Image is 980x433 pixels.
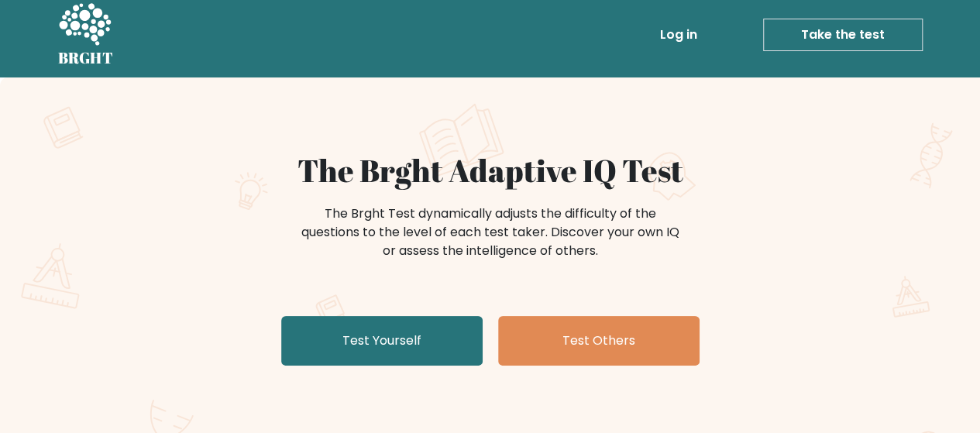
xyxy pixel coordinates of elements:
a: Test Yourself [281,316,483,366]
a: Log in [654,19,703,50]
div: The Brght Test dynamically adjusts the difficulty of the questions to the level of each test take... [297,204,684,260]
a: Take the test [763,19,923,51]
h1: The Brght Adaptive IQ Test [112,152,868,189]
a: Test Others [498,316,700,366]
h5: BRGHT [58,49,114,67]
